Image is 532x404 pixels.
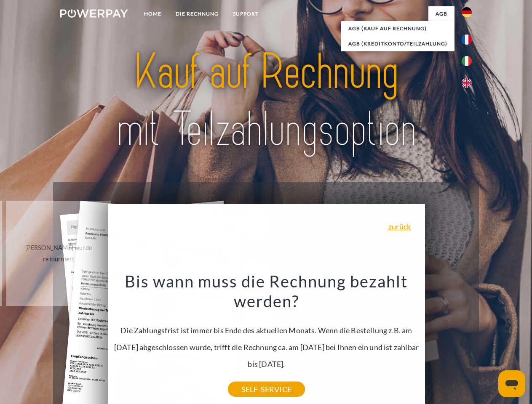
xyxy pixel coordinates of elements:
[341,21,454,36] a: AGB (Kauf auf Rechnung)
[428,6,454,21] a: agb
[113,271,420,311] h3: Bis wann muss die Rechnung bezahlt werden?
[462,35,472,45] img: fr
[168,6,226,21] a: DIE RECHNUNG
[11,242,106,265] div: [PERSON_NAME] wurde retourniert
[228,382,305,397] a: SELF-SERVICE
[498,370,525,397] iframe: Schaltfläche zum Öffnen des Messaging-Fensters
[137,6,168,21] a: Home
[462,78,472,88] img: en
[113,271,420,389] div: Die Zahlungsfrist ist immer bis Ende des aktuellen Monats. Wenn die Bestellung z.B. am [DATE] abg...
[226,6,266,21] a: SUPPORT
[388,223,411,230] a: zurück
[462,7,472,17] img: de
[80,40,452,161] img: title-powerpay_de.svg
[341,36,454,51] a: AGB (Kreditkonto/Teilzahlung)
[462,56,472,66] img: it
[60,9,128,18] img: logo-powerpay-white.svg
